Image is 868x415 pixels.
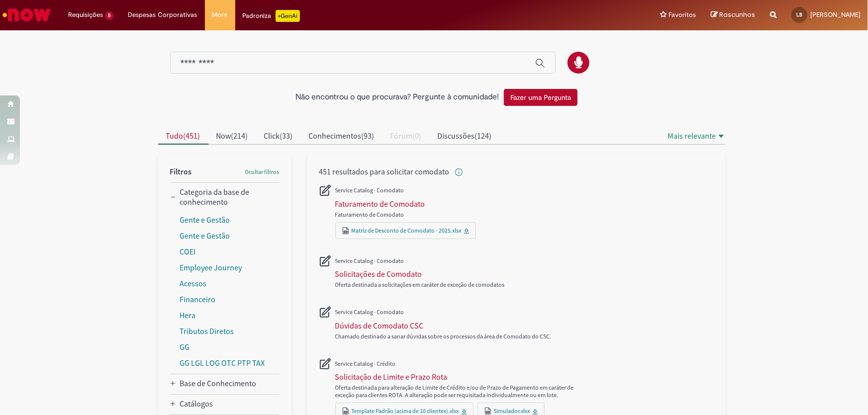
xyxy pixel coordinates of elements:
h2: Não encontrou o que procurava? Pergunte à comunidade! [295,93,499,102]
span: LB [796,11,802,18]
p: +GenAi [276,10,300,22]
span: [PERSON_NAME] [810,10,861,19]
div: Padroniza [243,10,300,22]
span: Rascunhos [719,10,755,19]
img: ServiceNow [1,5,52,25]
span: Favoritos [669,10,696,20]
span: More [212,10,228,20]
span: 5 [105,11,113,20]
span: Despesas Corporativas [128,10,197,20]
button: Fazer uma Pergunta [504,89,578,106]
a: Rascunhos [711,10,755,20]
span: Requisições [68,10,103,20]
